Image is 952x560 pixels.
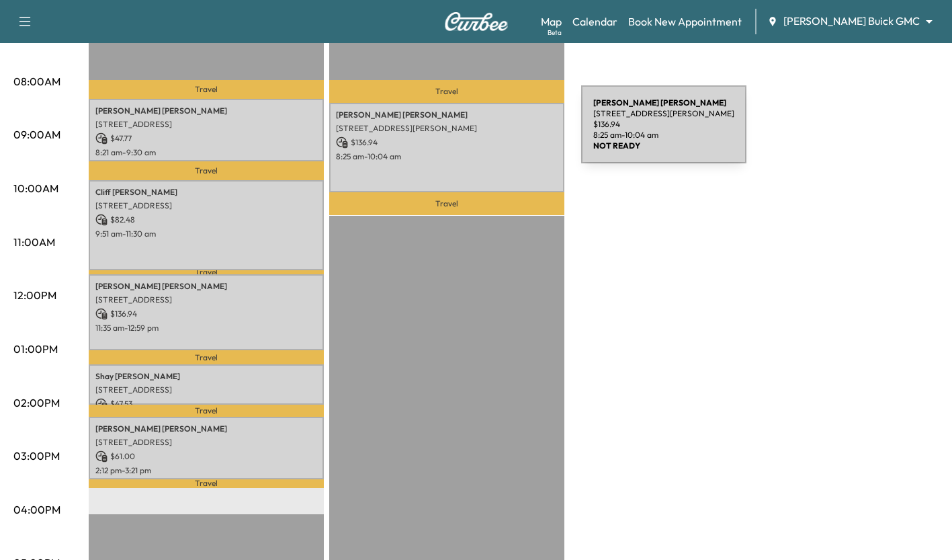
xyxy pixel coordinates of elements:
[95,106,317,116] p: [PERSON_NAME] [PERSON_NAME]
[329,192,564,215] p: Travel
[95,385,317,395] p: [STREET_ADDRESS]
[541,13,562,30] a: MapBeta
[444,12,509,31] img: Curbee Logo
[95,450,317,463] p: $ 61.00
[95,214,317,226] p: $ 82.48
[95,308,317,320] p: $ 136.94
[95,323,317,333] p: 11:35 am - 12:59 pm
[95,294,317,305] p: [STREET_ADDRESS]
[336,136,558,149] p: $ 136.94
[336,151,558,162] p: 8:25 am - 10:04 am
[13,502,60,518] p: 04:00PM
[95,132,317,145] p: $ 47.77
[89,405,324,416] p: Travel
[13,448,60,464] p: 03:00PM
[95,465,317,476] p: 2:12 pm - 3:21 pm
[13,126,60,143] p: 09:00AM
[89,479,324,488] p: Travel
[95,147,317,158] p: 8:21 am - 9:30 am
[13,341,58,357] p: 01:00PM
[13,395,60,411] p: 02:00PM
[95,187,317,198] p: Cliff [PERSON_NAME]
[89,350,324,364] p: Travel
[13,287,56,303] p: 12:00PM
[13,180,58,196] p: 10:00AM
[95,119,317,130] p: [STREET_ADDRESS]
[783,13,920,29] span: [PERSON_NAME] Buick GMC
[95,437,317,448] p: [STREET_ADDRESS]
[89,161,324,180] p: Travel
[13,73,60,89] p: 08:00AM
[95,398,317,410] p: $ 47.53
[95,200,317,211] p: [STREET_ADDRESS]
[628,13,742,30] a: Book New Appointment
[13,234,55,250] p: 11:00AM
[336,123,558,134] p: [STREET_ADDRESS][PERSON_NAME]
[89,80,324,99] p: Travel
[336,110,558,120] p: [PERSON_NAME] [PERSON_NAME]
[329,80,564,103] p: Travel
[95,371,317,382] p: Shay [PERSON_NAME]
[95,229,317,239] p: 9:51 am - 11:30 am
[572,13,617,30] a: Calendar
[95,281,317,292] p: [PERSON_NAME] [PERSON_NAME]
[548,28,562,38] div: Beta
[89,270,324,275] p: Travel
[95,424,317,434] p: [PERSON_NAME] [PERSON_NAME]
